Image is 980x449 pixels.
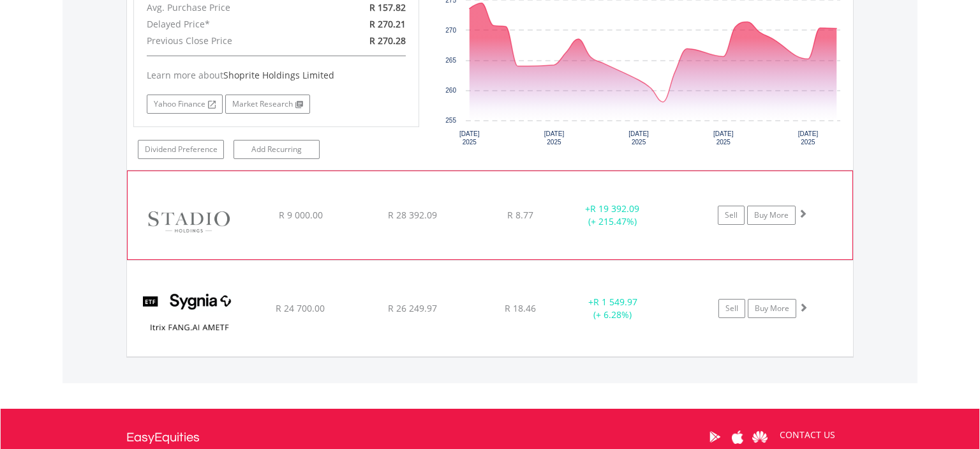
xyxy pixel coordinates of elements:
[628,130,649,146] text: [DATE] 2025
[565,296,661,321] div: + (+ 6.28%)
[369,34,406,47] span: R 270.28
[544,130,565,146] text: [DATE] 2025
[445,57,456,64] text: 265
[138,140,224,159] a: Dividend Preference
[137,16,323,33] div: Delayed Price*
[747,206,796,225] a: Buy More
[147,95,223,114] a: Yahoo Finance
[445,87,456,94] text: 260
[225,95,310,114] a: Market Research
[388,302,437,314] span: R 26 249.97
[718,299,745,318] a: Sell
[369,1,406,13] span: R 157.82
[133,277,243,353] img: EQU.ZA.SYFANG.png
[798,130,819,146] text: [DATE] 2025
[276,302,325,314] span: R 24 700.00
[223,69,334,81] span: Shoprite Holdings Limited
[234,140,320,159] a: Add Recurring
[748,299,796,318] a: Buy More
[445,27,456,34] text: 270
[369,18,406,30] span: R 270.21
[505,302,536,314] span: R 18.46
[134,187,244,256] img: EQU.ZA.SDO.png
[590,202,639,215] span: R 19 392.09
[137,33,323,49] div: Previous Close Price
[279,209,323,221] span: R 9 000.00
[445,117,456,124] text: 255
[459,130,480,146] text: [DATE] 2025
[718,206,745,225] a: Sell
[565,202,660,228] div: + (+ 215.47%)
[388,209,437,221] span: R 28 392.09
[713,130,734,146] text: [DATE] 2025
[507,209,533,221] span: R 8.77
[147,69,406,82] div: Learn more about
[593,296,637,308] span: R 1 549.97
